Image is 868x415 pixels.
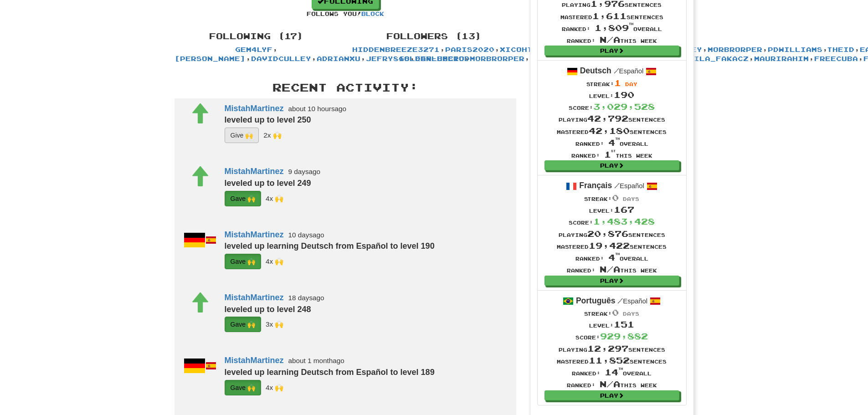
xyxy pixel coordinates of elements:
span: day [625,81,637,87]
a: HiddenBreeze3271 [352,46,440,53]
h4: Followers (13) [352,32,516,41]
div: Score: [557,101,667,113]
strong: Deutsch [580,66,611,75]
h3: Recent Activity: [175,82,516,93]
a: Play [544,390,679,400]
a: morbrorper [708,46,762,53]
a: Play [544,46,679,56]
small: 9 days ago [288,168,321,175]
small: 18 days ago [288,294,324,302]
div: Ranked: overall [557,366,667,378]
span: / [614,67,619,75]
a: MistahMartinez [225,293,284,302]
span: 167 [614,205,634,215]
span: 1,483,428 [593,216,655,226]
span: 4 [608,252,620,262]
small: about 1 month ago [288,357,344,364]
span: 151 [614,319,634,329]
small: Earluccio<br />atila_fakacz<br />Morela<br />morbrorper [266,194,283,202]
a: Play [544,160,679,170]
span: 1 [614,78,621,88]
strong: leveled up to level 248 [225,305,311,314]
sup: th [615,137,620,140]
strong: leveled up to level 250 [225,115,311,124]
span: 0 [612,307,619,318]
div: , , , , , , , , , , , , , , , , [168,27,345,64]
div: Score: [557,330,667,342]
div: Playing sentences [557,343,667,354]
span: 20,876 [587,229,628,239]
small: Español [614,182,644,190]
a: atila_fakacz [683,55,749,62]
span: 42,180 [589,126,630,136]
span: 11,852 [589,355,630,365]
button: Gave 🙌 [225,317,261,332]
small: _cmns<br />atila_fakacz<br />Earluccio<br />Morela [266,384,283,391]
div: Streak: [557,77,667,89]
div: Level: [557,204,667,215]
div: Level: [557,89,667,101]
button: Give 🙌 [225,128,259,143]
a: MistahMartinez [225,230,284,239]
span: 14 [605,367,623,377]
div: Ranked: this week [557,378,667,390]
small: Earluccio<br />atila_fakacz<br />_cmns [266,320,283,328]
span: 190 [614,90,634,100]
sup: th [618,367,623,370]
div: Mastered sentences [557,125,667,137]
strong: leveled up to level 249 [225,179,311,188]
div: Level: [557,318,667,330]
small: about 10 hours ago [288,105,347,113]
a: FreeCuba [814,55,858,62]
small: Follows you! [307,10,384,17]
span: 19,422 [589,241,630,251]
a: pdwilliams [768,46,822,53]
div: Mastered sentences [557,354,667,366]
small: Español [614,67,644,75]
div: Ranked: overall [557,251,667,263]
strong: Português [576,296,616,305]
span: 0 [612,193,619,203]
span: days [623,311,639,317]
a: MistahMartinez [225,356,284,365]
button: Gave 🙌 [225,191,261,206]
button: Gave 🙌 [225,254,261,269]
div: Mastered sentences [557,240,667,251]
a: MistahMartinez [225,104,284,113]
span: 12,297 [587,343,628,354]
span: N/A [600,264,620,274]
span: 1 [604,149,616,159]
div: Playing sentences [557,228,667,240]
div: Playing sentences [557,113,667,124]
span: 1,809 [595,23,633,33]
a: Play [544,276,679,286]
div: Ranked: overall [557,137,667,149]
span: / [614,181,620,190]
div: Streak: [557,307,667,318]
h4: Following (17) [175,32,339,41]
span: days [623,196,639,202]
strong: leveled up learning Deutsch from Español to level 189 [225,368,435,377]
small: Earluccio<br />Morela [263,131,281,139]
a: Block [361,10,384,17]
div: Score: [557,215,667,227]
a: paris2020 [445,46,494,53]
div: Ranked: overall [560,22,663,34]
span: 929,882 [600,331,648,341]
a: Theid [827,46,854,53]
small: Español [617,297,647,305]
a: MistahMartinez [225,167,284,176]
span: 4 [608,138,620,148]
div: Ranked: this week [557,149,667,160]
sup: th [615,252,620,256]
sup: st [611,149,616,153]
a: maurirahim [754,55,809,62]
a: Xicohtencatl [500,46,565,53]
a: [PERSON_NAME] [175,55,246,62]
div: Mastered sentences [560,10,663,22]
strong: leveled up learning Deutsch from Español to level 190 [225,241,435,251]
span: 3,029,528 [593,102,655,112]
small: 10 days ago [288,231,324,239]
button: Gave 🙌 [225,380,261,395]
small: Earluccio<br />atila_fakacz<br />morbrorper<br />Morela [266,257,283,265]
